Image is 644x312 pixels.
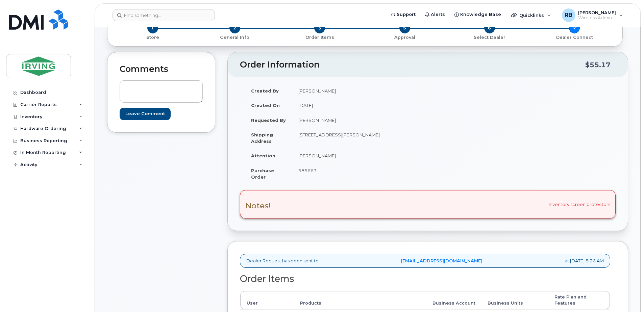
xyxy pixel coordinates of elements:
span: Knowledge Base [460,11,501,18]
p: Select Dealer [450,34,529,41]
th: Business Units [481,291,549,310]
span: 1 [147,23,158,33]
span: Wireless Admin [578,15,616,21]
p: Order Items [280,34,360,41]
span: Quicklinks [519,12,544,18]
th: Rate Plan and Features [548,291,610,310]
td: [PERSON_NAME] [292,148,423,163]
a: Support [386,8,420,21]
span: 585663 [298,168,317,173]
span: RB [565,11,572,19]
p: Approval [365,34,444,41]
div: Dealer Request has been sent to at [DATE] 8:26 AM [240,254,610,268]
a: [EMAIL_ADDRESS][DOMAIN_NAME] [401,258,482,264]
div: Roberts, Brad [557,8,628,22]
a: 5 Approval [362,33,447,41]
p: General Info [195,34,274,41]
td: [DATE] [292,98,423,113]
strong: Attention [251,153,275,158]
a: 1 Store [113,33,192,41]
th: Business Account [426,291,481,310]
span: 3 [314,23,325,33]
span: 2 [229,23,240,33]
td: [PERSON_NAME] [292,83,423,98]
h2: Order Items [240,274,610,284]
div: Quicklinks [506,8,556,22]
strong: Created By [251,88,279,94]
div: $55.17 [585,58,611,71]
td: [STREET_ADDRESS][PERSON_NAME] [292,127,423,148]
input: Find something... [113,9,215,21]
th: Products [294,291,426,310]
span: Alerts [431,11,445,18]
strong: Requested By [251,118,286,123]
h2: Order Information [240,60,585,70]
div: Inventory screen protectors [240,190,616,218]
span: Support [397,11,416,18]
th: User [240,291,294,310]
p: Store [116,34,190,41]
a: 6 Select Dealer [447,33,532,41]
h3: Notes! [245,202,271,210]
span: 5 [399,23,410,33]
strong: Created On [251,103,280,108]
h2: Comments [120,64,203,74]
a: 2 General Info [192,33,277,41]
span: [PERSON_NAME] [578,10,616,15]
input: Leave Comment [120,108,171,120]
strong: Shipping Address [251,132,273,144]
a: 3 Order Items [277,33,362,41]
td: [PERSON_NAME] [292,113,423,128]
span: 6 [484,23,495,33]
strong: Purchase Order [251,168,274,180]
a: Alerts [420,8,450,21]
a: Knowledge Base [450,8,506,21]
